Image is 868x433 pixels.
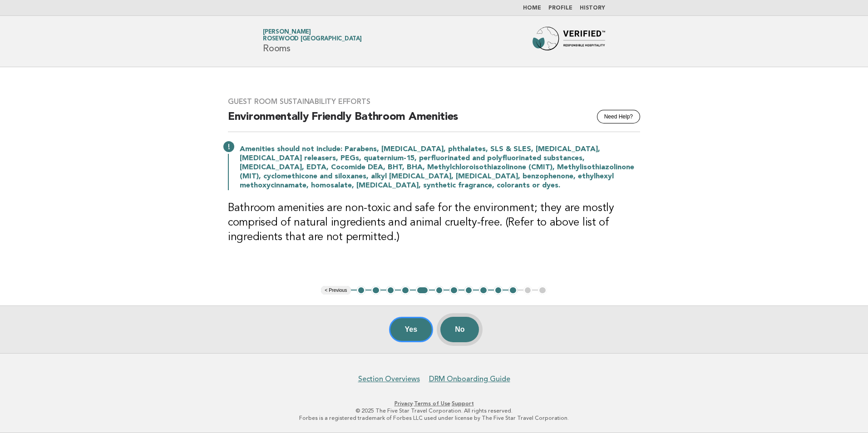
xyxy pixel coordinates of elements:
button: 9 [479,286,488,295]
img: Forbes Travel Guide [533,27,605,56]
a: Section Overviews [358,374,420,384]
button: 10 [494,286,503,295]
a: History [580,5,605,11]
button: 7 [449,286,459,295]
a: Home [523,5,541,11]
button: < Previous [321,286,350,295]
a: [PERSON_NAME]Rosewood [GEOGRAPHIC_DATA] [263,29,362,42]
button: 8 [464,286,473,295]
button: 4 [401,286,410,295]
a: Privacy [395,400,413,407]
h3: Guest Room Sustainability Efforts [228,97,640,106]
p: Amenities should not include: Parabens, [MEDICAL_DATA], phthalates, SLS & SLES, [MEDICAL_DATA], [... [240,145,640,190]
button: 3 [386,286,395,295]
button: No [440,317,479,342]
a: DRM Onboarding Guide [429,374,510,384]
button: Yes [389,317,434,342]
button: 5 [416,286,429,295]
button: 2 [371,286,380,295]
p: © 2025 The Five Star Travel Corporation. All rights reserved. [156,407,712,414]
p: · · [156,400,712,407]
h3: Bathroom amenities are non-toxic and safe for the environment; they are mostly comprised of natur... [228,201,640,245]
button: 6 [435,286,444,295]
a: Support [452,400,474,407]
button: 11 [508,286,518,295]
span: Rosewood [GEOGRAPHIC_DATA] [263,36,362,42]
button: Need Help? [597,110,640,123]
a: Terms of Use [414,400,450,407]
button: 1 [357,286,366,295]
h1: Rooms [263,30,362,53]
p: Forbes is a registered trademark of Forbes LLC used under license by The Five Star Travel Corpora... [156,414,712,422]
h2: Environmentally Friendly Bathroom Amenities [228,110,640,132]
a: Profile [548,5,572,11]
